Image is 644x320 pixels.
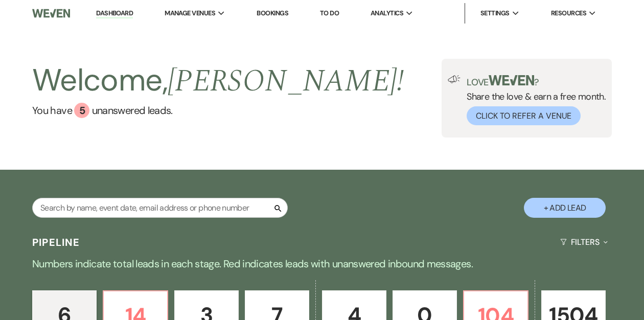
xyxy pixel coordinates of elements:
img: Weven Logo [32,3,70,24]
h3: Pipeline [32,235,80,249]
a: Bookings [257,9,288,17]
a: You have 5 unanswered leads. [32,103,404,118]
span: Settings [480,8,510,18]
span: Analytics [371,8,403,18]
img: weven-logo-green.svg [489,75,534,85]
a: To Do [320,9,339,17]
p: Love ? [467,75,606,87]
div: 5 [74,103,89,118]
div: Share the love & earn a free month. [461,75,606,125]
a: Dashboard [96,9,133,18]
input: Search by name, event date, email address or phone number [32,198,288,218]
img: loud-speaker-illustration.svg [448,75,461,83]
button: Filters [556,228,612,256]
button: Click to Refer a Venue [467,106,581,125]
span: [PERSON_NAME] ! [168,58,404,105]
h2: Welcome, [32,59,404,103]
button: + Add Lead [524,198,606,218]
span: Manage Venues [165,8,215,18]
span: Resources [551,8,586,18]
